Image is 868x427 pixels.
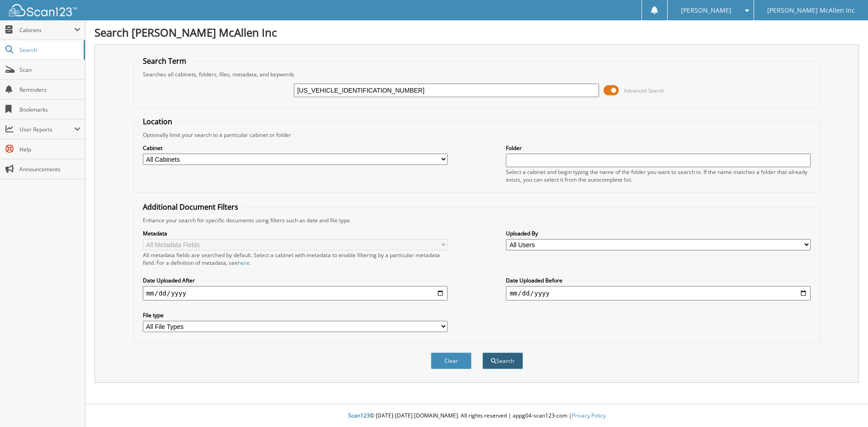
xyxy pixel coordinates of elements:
[506,230,811,237] label: Uploaded By
[482,352,523,369] button: Search
[138,216,816,224] div: Enhance your search for specific documents using filters such as date and file type.
[767,8,855,13] span: [PERSON_NAME] McAllen Inc
[143,277,448,284] label: Date Uploaded After
[143,230,448,237] label: Metadata
[19,26,74,34] span: Cabinets
[624,87,664,94] span: Advanced Search
[431,352,472,369] button: Clear
[348,412,370,419] span: Scan123
[506,144,811,152] label: Folder
[19,86,80,94] span: Reminders
[19,66,80,74] span: Scan
[572,412,606,419] a: Privacy Policy
[506,286,811,300] input: end
[143,311,448,319] label: File type
[506,168,811,183] div: Select a cabinet and begin typing the name of the folder you want to search in. If the name match...
[143,251,448,267] div: All metadata fields are searched by default. Select a cabinet with metadata to enable filtering b...
[19,165,80,173] span: Announcements
[85,405,868,427] div: © [DATE]-[DATE] [DOMAIN_NAME]. All rights reserved | appg04-scan123-com |
[138,131,816,139] div: Optionally limit your search to a particular cabinet or folder
[9,4,77,16] img: scan123-logo-white.svg
[681,8,731,13] span: [PERSON_NAME]
[138,117,177,127] legend: Location
[19,145,80,153] span: Help
[238,259,250,267] a: here
[143,144,448,152] label: Cabinet
[506,277,811,284] label: Date Uploaded Before
[94,25,859,40] h1: Search [PERSON_NAME] McAllen Inc
[143,286,448,300] input: start
[138,56,191,66] legend: Search Term
[138,70,816,78] div: Searches all cabinets, folders, files, metadata, and keywords
[823,384,868,427] iframe: Chat Widget
[19,46,79,54] span: Search
[19,126,74,133] span: User Reports
[138,202,243,212] legend: Additional Document Filters
[19,106,80,113] span: Bookmarks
